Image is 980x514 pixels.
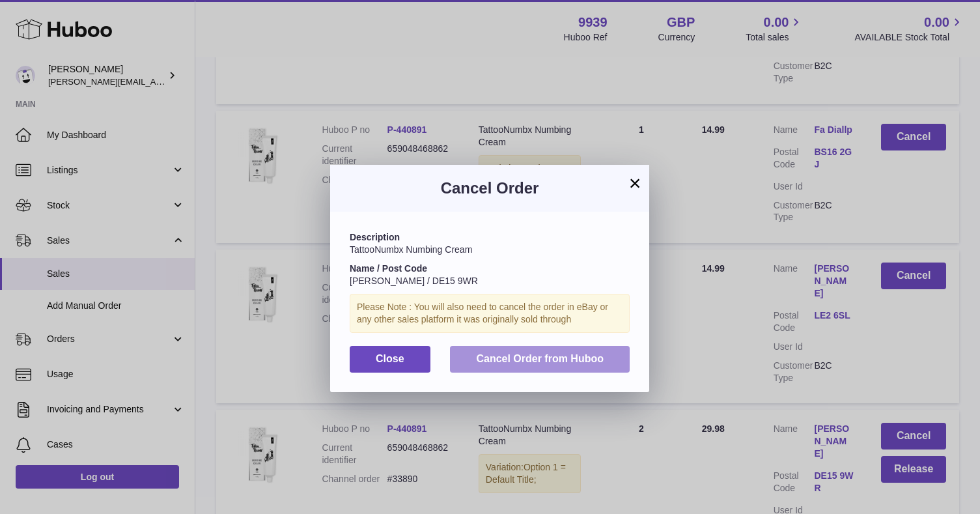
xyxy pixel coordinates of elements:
[350,178,630,199] h3: Cancel Order
[350,294,630,333] div: Please Note : You will also need to cancel the order in eBay or any other sales platform it was o...
[627,175,643,191] button: ×
[350,244,472,255] span: TattooNumbx Numbing Cream
[450,346,630,373] button: Cancel Order from Huboo
[350,263,427,274] strong: Name / Post Code
[350,346,430,373] button: Close
[476,353,604,364] span: Cancel Order from Huboo
[350,232,400,242] strong: Description
[376,353,404,364] span: Close
[350,276,478,286] span: [PERSON_NAME] / DE15 9WR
